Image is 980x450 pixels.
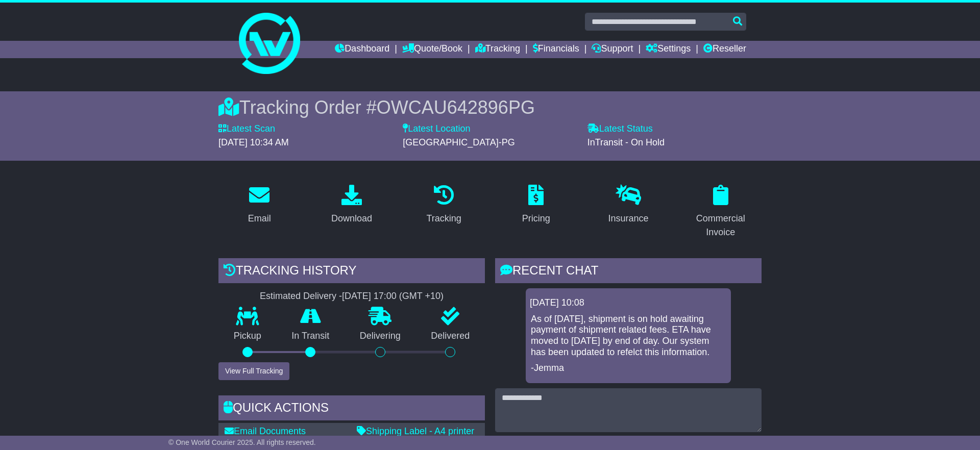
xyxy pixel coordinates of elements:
[592,41,633,58] a: Support
[420,181,468,229] a: Tracking
[427,212,461,226] div: Tracking
[679,181,762,243] a: Commercial Invoice
[531,314,726,358] p: As of [DATE], shipment is on hold awaiting payment of shipment related fees. ETA have moved to [D...
[703,41,746,58] a: Reseller
[241,181,278,229] a: Email
[218,123,275,135] label: Latest Scan
[403,123,470,135] label: Latest Location
[377,97,535,118] span: OWCAU642896PG
[218,258,485,286] div: Tracking history
[608,212,648,226] div: Insurance
[335,41,389,58] a: Dashboard
[495,258,762,286] div: RECENT CHAT
[533,41,579,58] a: Financials
[218,291,485,302] div: Estimated Delivery -
[218,362,289,380] button: View Full Tracking
[686,212,755,239] div: Commercial Invoice
[345,331,416,342] p: Delivering
[168,438,316,446] span: © One World Courier 2025. All rights reserved.
[646,41,691,58] a: Settings
[402,41,462,58] a: Quote/Book
[218,331,277,342] p: Pickup
[416,331,485,342] p: Delivered
[218,395,485,423] div: Quick Actions
[601,181,655,229] a: Insurance
[357,426,474,436] a: Shipping Label - A4 printer
[248,212,271,226] div: Email
[403,137,514,147] span: [GEOGRAPHIC_DATA]-PG
[587,137,665,147] span: InTransit - On Hold
[277,331,345,342] p: In Transit
[522,212,550,226] div: Pricing
[331,212,372,226] div: Download
[218,96,762,118] div: Tracking Order #
[587,123,653,135] label: Latest Status
[475,41,520,58] a: Tracking
[530,297,727,309] div: [DATE] 10:08
[225,426,306,436] a: Email Documents
[325,181,379,229] a: Download
[531,363,726,374] p: -Jemma
[218,137,289,147] span: [DATE] 10:34 AM
[342,291,444,302] div: [DATE] 17:00 (GMT +10)
[516,181,557,229] a: Pricing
